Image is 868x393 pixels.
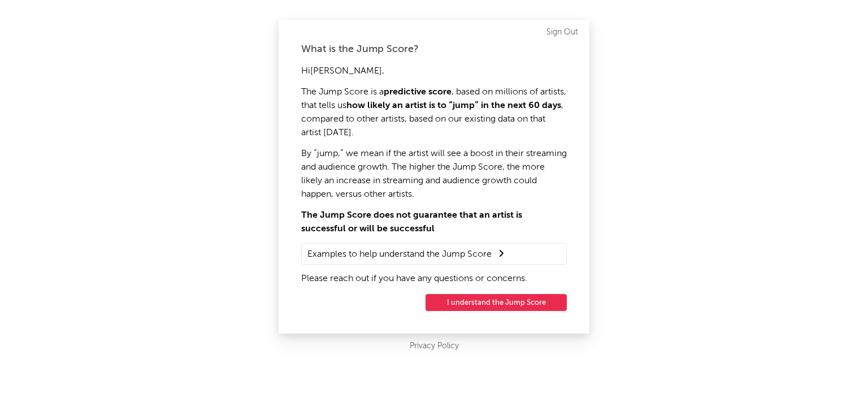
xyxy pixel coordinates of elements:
div: What is the Jump Score? [301,42,567,56]
strong: The Jump Score does not guarantee that an artist is successful or will be successful [301,211,522,234]
p: Hi [PERSON_NAME] , [301,64,567,78]
strong: how likely an artist is to “jump” in the next 60 days [346,101,561,110]
p: The Jump Score is a , based on millions of artists, that tells us , compared to other artists, ba... [301,85,567,140]
p: By “jump,” we mean if the artist will see a boost in their streaming and audience growth. The hig... [301,147,567,201]
a: Sign Out [546,25,578,39]
strong: predictive score [384,88,452,97]
a: Privacy Policy [410,339,459,353]
button: I understand the Jump Score [426,294,567,311]
p: Please reach out if you have any questions or concerns. [301,272,567,286]
summary: Examples to help understand the Jump Score [307,247,561,261]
